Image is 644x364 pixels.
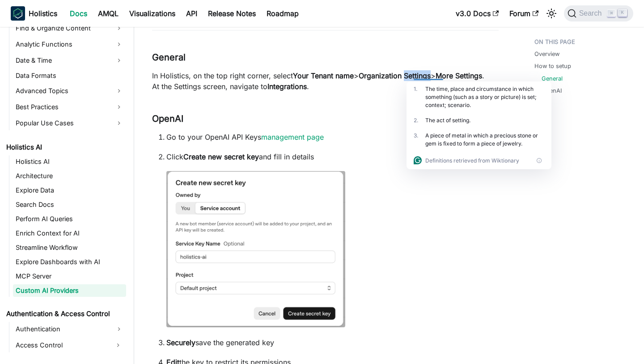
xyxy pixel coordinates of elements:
a: Overview [534,50,559,58]
a: Architecture [13,170,126,182]
a: Perform AI Queries [13,213,126,225]
a: HolisticsHolistics [11,6,57,21]
strong: Securely [166,338,195,347]
a: Find & Organize Content [13,21,126,35]
a: General [542,74,563,83]
a: API [181,6,203,21]
a: AMQL [93,6,124,21]
a: Popular Use Cases [13,116,126,130]
a: Advanced Topics [13,84,126,98]
a: MCP Server [13,270,126,283]
p: Go to your OpenAI API Keys [166,132,499,142]
strong: Create new secret key [183,152,259,161]
a: Forum [504,6,544,21]
kbd: ⌘ [607,9,616,17]
a: Analytic Functions [13,37,126,51]
a: Custom AI Providers [13,284,126,297]
a: Holistics AI [13,155,126,168]
a: Visualizations [124,6,181,21]
a: Data Formats [13,69,126,82]
h3: General [152,52,499,63]
a: Holistics AI [4,141,126,154]
a: Roadmap [261,6,304,21]
img: Holistics [11,6,25,21]
a: Streamline Workflow [13,241,126,254]
h3: OpenAI [152,113,499,124]
a: Release Notes [203,6,261,21]
a: How to setup [534,62,571,70]
b: Holistics [29,8,57,19]
a: OpenAI [542,86,562,95]
a: Authentication & Access Control [4,308,126,320]
a: Authentication [13,322,126,336]
a: management page [261,133,324,141]
p: save the generated key [166,337,499,348]
button: Expand sidebar category 'Access Control' [110,338,126,352]
a: Date & Time [13,53,126,68]
a: Access Control [13,338,110,352]
strong: Integrations [267,82,307,91]
kbd: K [618,9,627,17]
a: Enrich Context for AI [13,227,126,240]
a: v3.0 Docs [450,6,504,21]
a: Docs [64,6,93,21]
a: Explore Dashboards with AI [13,256,126,268]
p: Click and fill in details [166,151,499,162]
a: Best Practices [13,100,126,114]
a: Explore Data [13,184,126,197]
a: Search Docs [13,198,126,211]
span: Search [576,9,607,17]
strong: Your Tenant name [293,71,354,80]
strong: More Settings [436,71,482,80]
p: In Holistics, on the top right corner, select > > . At the Settings screen, navigate to . [152,70,499,92]
strong: Organization Settings [359,71,431,80]
button: Search (Command+K) [564,5,633,21]
img: ai-openai-new-key [166,171,345,327]
button: Switch between dark and light mode (currently light mode) [544,6,559,21]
